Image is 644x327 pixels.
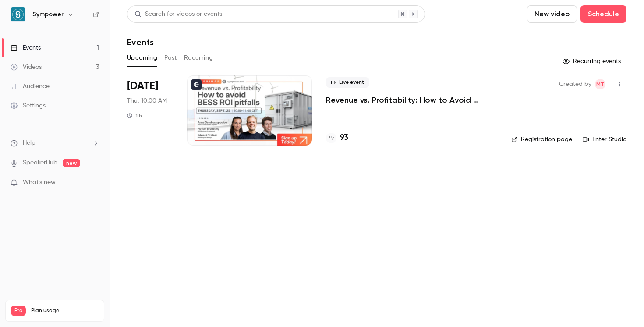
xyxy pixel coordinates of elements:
[11,306,26,316] span: Pro
[134,10,222,19] div: Search for videos or events
[184,51,213,65] button: Recurring
[11,101,46,110] div: Settings
[326,132,348,144] a: 93
[127,37,154,47] h1: Events
[127,96,167,105] span: Thu, 10:00 AM
[559,79,591,89] span: Created by
[11,7,25,21] img: Sympower
[11,139,99,148] li: help-dropdown-opener
[127,51,157,65] button: Upcoming
[11,43,41,52] div: Events
[11,63,42,71] div: Videos
[11,82,50,91] div: Audience
[164,51,177,65] button: Past
[527,5,577,23] button: New video
[511,135,572,144] a: Registration page
[23,158,57,167] a: SpeakerHub
[326,77,369,88] span: Live event
[580,5,626,23] button: Schedule
[23,178,56,187] span: What's new
[31,307,99,314] span: Plan usage
[583,135,626,144] a: Enter Studio
[127,112,142,119] div: 1 h
[23,139,35,148] span: Help
[340,132,348,144] h4: 93
[63,159,80,167] span: new
[559,54,626,68] button: Recurring events
[32,10,64,19] h6: Sympower
[127,79,158,93] span: [DATE]
[127,75,173,146] div: Sep 25 Thu, 10:00 AM (Europe/Amsterdam)
[595,79,605,89] span: Manon Thomas
[596,79,604,89] span: MT
[326,95,497,105] a: Revenue vs. Profitability: How to Avoid [PERSON_NAME] ROI Pitfalls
